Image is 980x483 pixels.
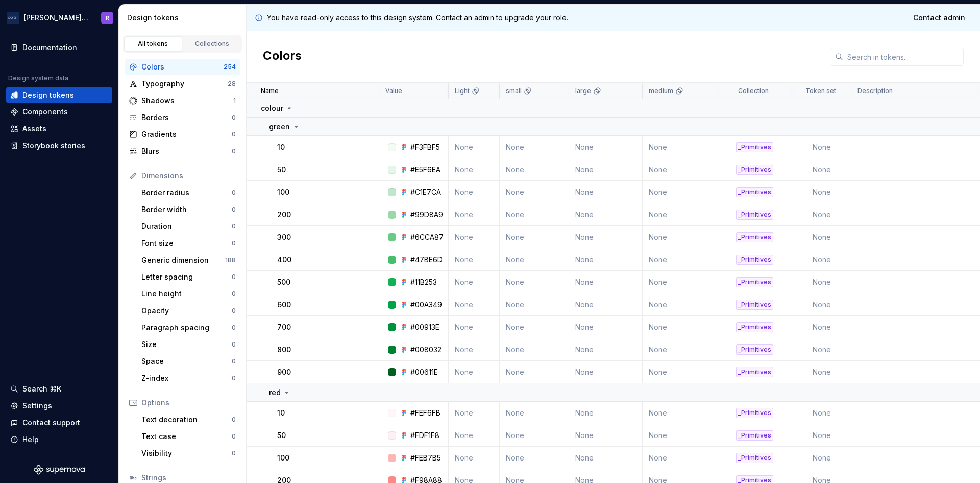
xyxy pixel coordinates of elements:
[857,87,893,95] p: Description
[277,322,291,332] p: 700
[137,269,240,285] a: Letter spacing0
[232,113,236,122] div: 0
[410,210,443,220] div: #99D8A9
[569,361,643,383] td: None
[125,126,240,143] a: Gradients0
[233,97,236,105] div: 1
[449,447,500,469] td: None
[8,74,68,82] div: Design system data
[232,357,236,365] div: 0
[137,411,240,428] a: Text decoration0
[649,87,673,95] p: medium
[736,187,773,197] div: _Primitives
[736,232,773,242] div: _Primitives
[141,188,232,198] div: Border radius
[643,271,717,293] td: None
[232,130,236,139] div: 0
[569,203,643,226] td: None
[277,344,291,355] p: 800
[232,290,236,298] div: 0
[277,300,291,310] p: 600
[410,187,441,197] div: #C1E7CA
[410,277,437,287] div: #11B253
[141,129,232,140] div: Gradients
[792,271,851,293] td: None
[736,408,773,418] div: _Primitives
[792,158,851,181] td: None
[232,340,236,349] div: 0
[277,210,291,220] p: 200
[137,336,240,353] a: Size0
[232,189,236,197] div: 0
[137,201,240,218] a: Border width0
[643,402,717,424] td: None
[385,87,402,95] p: Value
[410,165,440,175] div: #E5F6EA
[261,103,283,113] p: colour
[643,424,717,447] td: None
[575,87,591,95] p: large
[792,203,851,226] td: None
[125,59,240,75] a: Colors254
[500,447,569,469] td: None
[125,93,240,109] a: Shadows1
[125,76,240,92] a: Typography28
[500,316,569,338] td: None
[232,307,236,315] div: 0
[2,7,116,29] button: [PERSON_NAME] AirlinesR
[569,424,643,447] td: None
[277,232,291,242] p: 300
[410,255,443,265] div: #47BE6D
[643,136,717,158] td: None
[141,62,224,72] div: Colors
[455,87,470,95] p: Light
[141,79,228,89] div: Typography
[792,316,851,338] td: None
[736,255,773,265] div: _Primitives
[6,121,112,137] a: Assets
[410,408,440,418] div: #FEF6FB
[643,447,717,469] td: None
[141,356,232,366] div: Space
[141,272,232,282] div: Letter spacing
[569,447,643,469] td: None
[137,252,240,268] a: Generic dimension188
[569,158,643,181] td: None
[277,142,285,152] p: 10
[22,42,77,53] div: Documentation
[410,453,441,463] div: #FEB7B5
[569,271,643,293] td: None
[906,9,972,27] a: Contact admin
[6,415,112,431] button: Contact support
[22,141,85,151] div: Storybook stories
[569,293,643,316] td: None
[141,289,232,299] div: Line height
[500,248,569,271] td: None
[736,367,773,377] div: _Primitives
[569,316,643,338] td: None
[106,14,109,22] div: R
[232,374,236,382] div: 0
[141,415,232,425] div: Text decoration
[410,232,444,242] div: #6CCA87
[127,13,242,23] div: Design tokens
[141,473,236,483] div: Strings
[643,158,717,181] td: None
[449,402,500,424] td: None
[736,142,773,152] div: _Primitives
[500,203,569,226] td: None
[736,344,773,355] div: _Primitives
[232,324,236,332] div: 0
[736,165,773,175] div: _Primitives
[141,112,232,123] div: Borders
[500,424,569,447] td: None
[232,273,236,281] div: 0
[792,136,851,158] td: None
[449,226,500,248] td: None
[500,181,569,203] td: None
[137,286,240,302] a: Line height0
[792,361,851,383] td: None
[137,303,240,319] a: Opacity0
[500,271,569,293] td: None
[232,416,236,424] div: 0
